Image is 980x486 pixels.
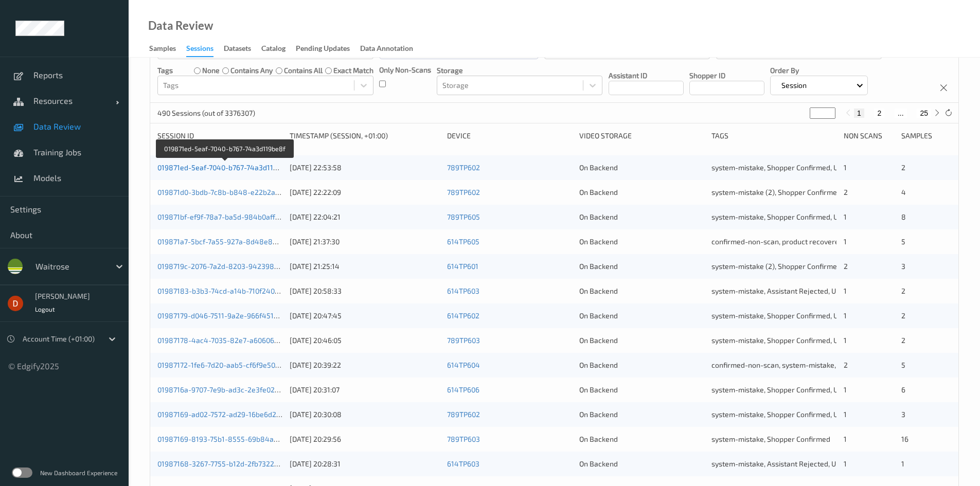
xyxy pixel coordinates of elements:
div: Tags [711,131,836,141]
span: 2 [901,336,905,345]
p: Storage [437,65,602,76]
span: 2 [844,361,848,369]
a: 01987169-ad02-7572-ad29-16be6d2254e2 [157,410,297,419]
span: 1 [844,286,847,295]
a: 0198719c-2076-7a2d-8203-942398805316 [157,262,298,271]
p: Only Non-Scans [379,65,431,75]
div: [DATE] 22:53:58 [290,163,440,173]
span: 6 [901,385,905,394]
span: 1 [844,385,847,394]
span: 5 [901,361,905,369]
span: 4 [901,188,906,196]
div: [DATE] 20:58:33 [290,286,440,296]
div: [DATE] 20:31:07 [290,385,440,395]
button: 1 [854,109,864,118]
span: system-mistake, Assistant Rejected, Unusual-Activity, Picklist item alert [711,459,944,468]
a: 019871a7-5bcf-7a55-927a-8d48e8586a58 [157,237,298,246]
span: system-mistake, Shopper Confirmed, Unusual-Activity, Picklist item alert [711,336,946,345]
label: contains any [230,65,273,76]
a: 789TP603 [447,435,480,443]
div: Timestamp (Session, +01:00) [290,131,440,141]
div: [DATE] 21:37:30 [290,237,440,247]
span: 5 [901,237,905,246]
div: Sessions [186,43,213,57]
span: 3 [901,410,905,419]
a: 789TP602 [447,163,480,172]
span: system-mistake, Assistant Rejected, Unusual-Activity [711,286,885,295]
div: On Backend [579,409,704,420]
div: Non Scans [844,131,894,141]
a: 019871ed-5eaf-7040-b767-74a3d119be8f [157,163,293,172]
div: Data Review [148,21,213,31]
div: Session ID [157,131,282,141]
p: Assistant ID [609,70,684,81]
a: Samples [149,42,186,56]
a: 789TP602 [447,188,480,196]
label: none [202,65,220,76]
button: 2 [874,109,884,118]
span: 2 [844,262,848,271]
a: 789TP602 [447,410,480,419]
span: system-mistake, Shopper Confirmed, Unusual-Activity [711,385,887,394]
div: On Backend [579,311,704,321]
span: system-mistake, Shopper Confirmed, Unusual-Activity [711,410,887,419]
div: On Backend [579,360,704,370]
div: On Backend [579,237,704,247]
button: 25 [917,109,931,118]
div: Data Annotation [360,43,413,56]
div: [DATE] 20:39:22 [290,360,440,370]
div: [DATE] 20:28:31 [290,459,440,469]
a: 614TP605 [447,237,479,246]
div: On Backend [579,459,704,469]
a: 614TP604 [447,361,480,369]
div: [DATE] 20:46:05 [290,335,440,346]
a: 01987183-b3b3-74cd-a14b-710f240a9fe8 [157,286,294,295]
a: Catalog [261,42,296,56]
a: 614TP601 [447,262,478,271]
a: 0198716a-9707-7e9b-ad3c-2e3fe02c9ce1 [157,385,293,394]
a: 01987179-d046-7511-9a2e-966f45197842 [157,311,295,320]
div: On Backend [579,434,704,444]
a: 01987172-1fe6-7d20-aab5-cf6f9e50a6d0 [157,361,292,369]
div: Samples [149,43,176,56]
span: 8 [901,212,906,221]
p: Shopper ID [689,70,764,81]
a: 019871bf-ef9f-78a7-ba5d-984b0aff314c [157,212,291,221]
a: 01987169-8193-75b1-8555-69b84a2ee0ab [157,435,298,443]
span: system-mistake, Shopper Confirmed, Unusual-Activity [711,163,887,172]
a: Datasets [224,42,261,56]
div: Pending Updates [296,43,350,56]
span: 1 [844,336,847,345]
div: Catalog [261,43,286,56]
div: On Backend [579,385,704,395]
div: [DATE] 22:04:21 [290,212,440,222]
span: system-mistake, Shopper Confirmed [711,435,830,443]
span: 3 [901,262,905,271]
div: [DATE] 20:30:08 [290,409,440,420]
span: 1 [844,410,847,419]
div: [DATE] 22:22:09 [290,187,440,197]
p: Tags [157,65,173,76]
span: 1 [844,212,847,221]
div: On Backend [579,163,704,173]
span: confirmed-non-scan, product recovered, recovered product, Shopper Confirmed [711,237,974,246]
div: Samples [901,131,951,141]
label: exact match [333,65,373,76]
a: 789TP603 [447,336,480,345]
p: Session [778,80,810,91]
div: On Backend [579,286,704,296]
span: 2 [844,188,848,196]
a: 019871d0-3bdb-7c8b-b848-e22b2ac772f7 [157,188,296,196]
a: 614TP602 [447,311,479,320]
div: On Backend [579,212,704,222]
p: Order By [770,65,868,76]
div: [DATE] 20:47:45 [290,311,440,321]
p: 490 Sessions (out of 3376307) [157,108,255,118]
label: contains all [284,65,323,76]
div: On Backend [579,261,704,272]
div: Datasets [224,43,251,56]
a: Pending Updates [296,42,360,56]
div: Device [447,131,572,141]
span: 1 [844,163,847,172]
span: system-mistake, Shopper Confirmed, Unusual-Activity [711,311,887,320]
